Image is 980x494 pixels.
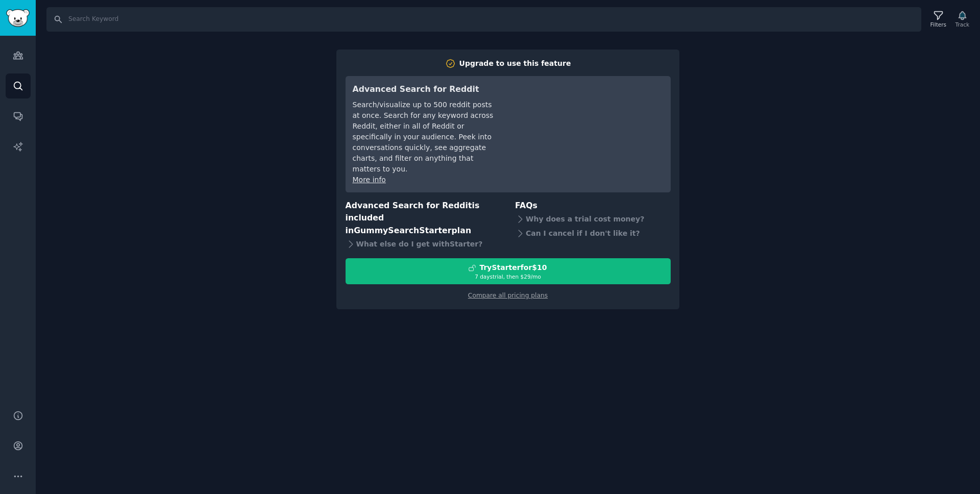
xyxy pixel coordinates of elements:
[515,200,671,212] h3: FAQs
[930,21,946,28] div: Filters
[510,83,664,160] iframe: YouTube video player
[353,100,496,175] div: Search/visualize up to 500 reddit posts at once. Search for any keyword across Reddit, either in ...
[353,83,496,96] h3: Advanced Search for Reddit
[515,226,671,240] div: Can I cancel if I don't like it?
[459,58,571,69] div: Upgrade to use this feature
[346,237,501,251] div: What else do I get with Starter ?
[353,176,386,184] a: More info
[354,226,451,235] span: GummySearch Starter
[515,212,671,226] div: Why does a trial cost money?
[46,7,921,32] input: Search Keyword
[346,258,671,284] button: TryStarterfor$107 daystrial, then $29/mo
[468,292,548,299] a: Compare all pricing plans
[6,9,30,27] img: GummySearch logo
[346,273,670,280] div: 7 days trial, then $ 29 /mo
[346,200,501,237] h3: Advanced Search for Reddit is included in plan
[479,262,547,273] div: Try Starter for $10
